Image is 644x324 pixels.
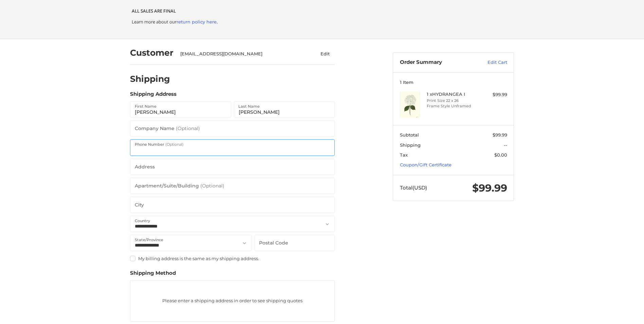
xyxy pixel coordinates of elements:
button: Edit [315,49,335,59]
label: Apartment/Suite/Building [135,178,224,194]
div: $99.99 [480,91,507,98]
small: (Optional) [176,125,200,131]
span: $99.99 [472,182,507,194]
h2: Customer [130,48,173,58]
span: Subtotal [400,132,419,138]
label: City [135,197,144,213]
h4: 1 x HYDRANGEA I [427,91,479,97]
b: ALL SALES ARE FINAL [132,8,176,14]
p: Please enter a shipping address in order to see shipping quotes [130,294,334,307]
label: Address [135,159,155,175]
a: Edit Cart [473,59,507,66]
small: (Optional) [200,183,224,189]
label: Country [135,217,150,224]
div: [EMAIL_ADDRESS][DOMAIN_NAME] [180,51,302,57]
a: Coupon/Gift Certificate [400,162,452,167]
label: My billing address is the same as my shipping address. [130,256,335,261]
label: Company Name [135,120,200,137]
label: State/Province [135,236,163,244]
h3: 1 Item [400,79,507,85]
legend: Shipping Method [130,269,176,280]
label: Last Name [238,103,260,110]
h3: Order Summary [400,59,473,66]
label: Phone Number [135,141,184,148]
h2: Shipping [130,74,170,84]
label: First Name [135,103,157,110]
a: return policy here [177,19,217,24]
p: Learn more about our . [132,19,513,25]
li: Print Size 22 x 26 [427,98,479,104]
li: Frame Style Unframed [427,103,479,109]
label: Postal Code [259,235,288,251]
span: Shipping [400,142,421,148]
span: $0.00 [494,152,507,158]
span: $99.99 [493,132,507,138]
small: (Optional) [165,142,184,147]
span: -- [504,142,507,148]
span: Tax [400,152,408,158]
span: Total (USD) [400,184,427,191]
legend: Shipping Address [130,90,177,101]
